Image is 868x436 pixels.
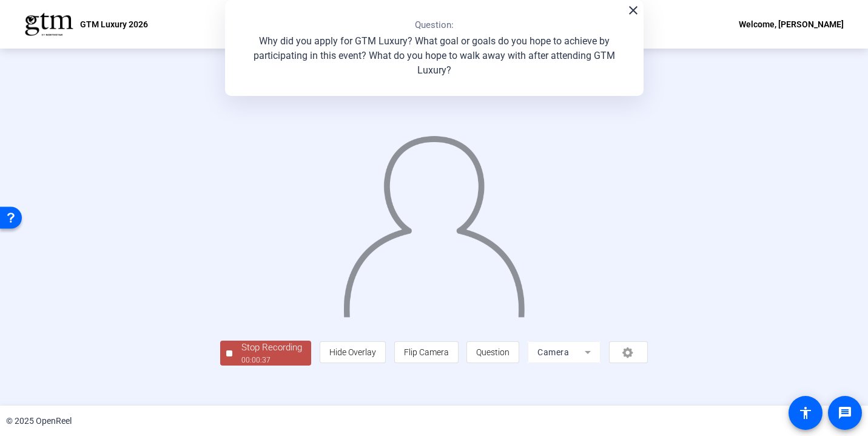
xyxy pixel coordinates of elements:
[341,125,527,318] img: overlay
[404,347,449,357] span: Flip Camera
[838,406,852,420] mat-icon: message
[415,18,454,32] p: Question:
[626,3,641,18] mat-icon: close
[739,17,844,32] div: Welcome, [PERSON_NAME]
[24,12,74,36] img: OpenReel logo
[241,341,302,355] div: Stop Recording
[466,341,519,363] button: Question
[237,34,631,78] p: Why did you apply for GTM Luxury? What goal or goals do you hope to achieve by participating in t...
[476,347,510,357] span: Question
[798,406,813,420] mat-icon: accessibility
[394,341,459,363] button: Flip Camera
[220,341,311,366] button: Stop Recording00:00:37
[80,17,148,32] p: GTM Luxury 2026
[6,415,72,427] div: © 2025 OpenReel
[241,355,302,366] div: 00:00:37
[329,347,376,357] span: Hide Overlay
[320,341,386,363] button: Hide Overlay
